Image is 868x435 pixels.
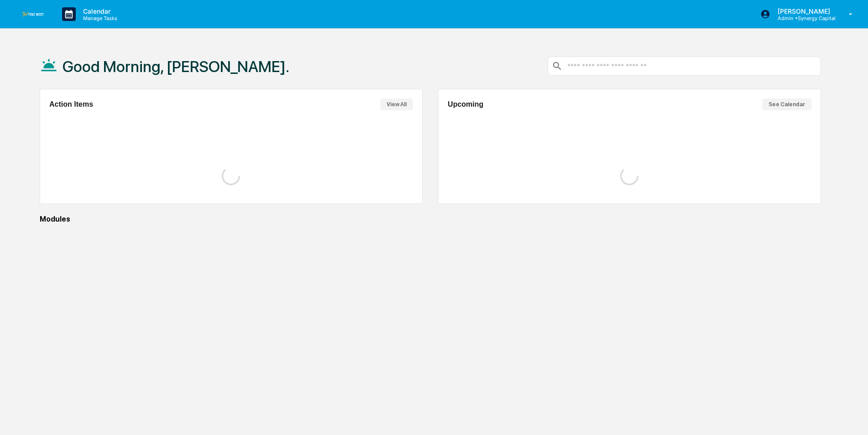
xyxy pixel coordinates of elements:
[76,7,122,15] p: Calendar
[22,12,44,16] img: logo
[76,15,122,21] p: Manage Tasks
[49,100,93,109] h2: Action Items
[770,7,836,15] p: [PERSON_NAME]
[770,15,836,21] p: Admin • Synergy Capital
[762,98,811,110] button: See Calendar
[380,98,413,110] button: View All
[40,215,821,223] div: Modules
[448,100,483,109] h2: Upcoming
[63,57,289,76] h1: Good Morning, [PERSON_NAME].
